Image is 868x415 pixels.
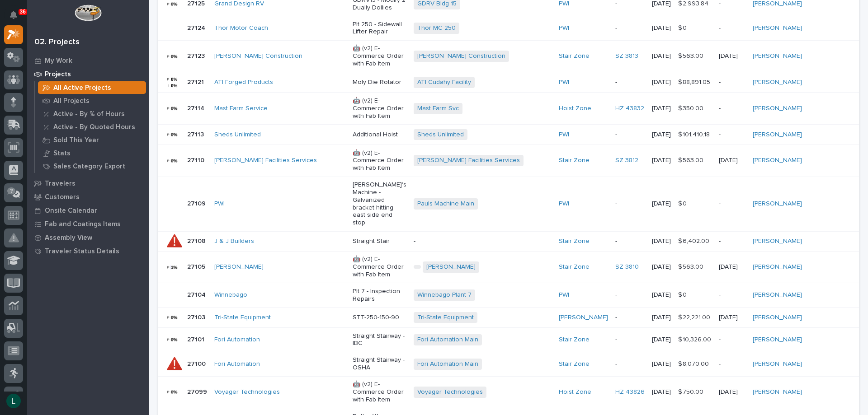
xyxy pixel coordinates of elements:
p: - [719,131,745,139]
a: Active - By % of Hours [35,107,149,120]
a: HZ 43826 [615,388,645,396]
p: - [615,200,645,208]
p: 27113 [187,129,206,139]
a: Winnebago [214,291,247,299]
p: Active - By % of Hours [53,110,125,118]
p: - [615,238,645,245]
p: - [615,336,645,344]
a: Sales Category Export [35,160,149,173]
button: Notifications [4,5,23,24]
p: Assembly View [45,234,92,242]
a: Mast Farm Svc [417,105,459,112]
p: [DATE] [652,105,671,112]
a: Tri-State Equipment [214,314,271,322]
p: [DATE] [652,388,671,396]
p: 🤖 (v2) E-Commerce Order with Fab Item [353,45,406,67]
a: Fori Automation Main [417,360,478,368]
p: $ 563.00 [678,155,705,164]
p: - [719,105,745,112]
p: [DATE] [652,238,671,245]
a: Thor MC 250 [417,24,456,32]
p: 27114 [187,103,206,112]
p: My Work [45,57,72,65]
p: [DATE] [652,314,671,322]
p: 36 [20,9,26,15]
a: Customers [27,190,149,204]
a: HZ 43832 [615,105,644,112]
p: Customers [45,193,80,201]
img: Workspace Logo [75,5,101,21]
a: [PERSON_NAME] [753,157,802,164]
a: PWI [559,200,569,208]
a: Thor Motor Coach [214,24,268,32]
p: - [719,238,745,245]
a: My Work [27,54,149,67]
p: [DATE] [719,263,745,271]
a: ATI Cudahy Facility [417,79,471,86]
a: Stair Zone [559,336,590,344]
p: STT-250-150-90 [353,314,406,322]
a: ATI Forged Products [214,79,273,86]
p: - [615,291,645,299]
a: SZ 3813 [615,52,638,60]
a: [PERSON_NAME] Facilities Services [417,157,520,164]
a: [PERSON_NAME] [753,238,802,245]
p: Projects [45,70,71,79]
a: Fab and Coatings Items [27,217,149,231]
p: Traveler Status Details [45,247,119,256]
a: [PERSON_NAME] [753,314,802,322]
p: Straight Stair [353,238,406,245]
p: - [615,131,645,139]
a: [PERSON_NAME] [753,263,802,271]
p: Plt 250 - Sidewall Lifter Repair [353,21,406,36]
a: Travelers [27,177,149,190]
a: PWI [559,24,569,32]
a: All Projects [35,94,149,107]
p: - [615,314,645,322]
p: Active - By Quoted Hours [53,123,135,131]
a: Stats [35,147,149,159]
a: Stair Zone [559,52,590,60]
p: $ 563.00 [678,51,705,60]
a: Fori Automation [214,360,260,368]
p: [DATE] [652,24,671,32]
p: Fab and Coatings Items [45,220,121,228]
a: [PERSON_NAME] [753,131,802,139]
p: 27108 [187,236,208,245]
a: [PERSON_NAME] [753,52,802,60]
p: 🤖 (v2) E-Commerce Order with Fab Item [353,97,406,120]
p: Stats [53,149,71,158]
a: [PERSON_NAME] [214,263,264,271]
a: All Active Projects [35,81,149,94]
a: Assembly View [27,231,149,244]
p: Onsite Calendar [45,207,97,215]
a: PWI [559,79,569,86]
p: [DATE] [719,52,745,60]
a: Hoist Zone [559,105,591,112]
p: [DATE] [652,263,671,271]
a: [PERSON_NAME] Construction [417,52,505,60]
p: $ 0 [678,198,689,208]
p: 🤖 (v2) E-Commerce Order with Fab Item [353,256,406,278]
p: [DATE] [652,52,671,60]
a: Traveler Status Details [27,244,149,258]
a: Hoist Zone [559,388,591,396]
p: 27123 [187,51,207,60]
a: PWI [214,200,225,208]
p: [DATE] [719,157,745,164]
p: 27109 [187,198,208,208]
p: [DATE] [652,131,671,139]
a: [PERSON_NAME] Facilities Services [214,157,317,164]
p: - [719,360,745,368]
a: SZ 3812 [615,157,638,164]
p: $ 101,410.18 [678,129,712,139]
p: $ 8,070.00 [678,359,711,368]
a: Stair Zone [559,238,590,245]
p: - [719,79,745,86]
a: [PERSON_NAME] Construction [214,52,302,60]
p: All Active Projects [53,84,111,92]
p: [DATE] [652,291,671,299]
a: Fori Automation [214,336,260,344]
a: Tri-State Equipment [417,314,474,322]
p: - [719,291,745,299]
